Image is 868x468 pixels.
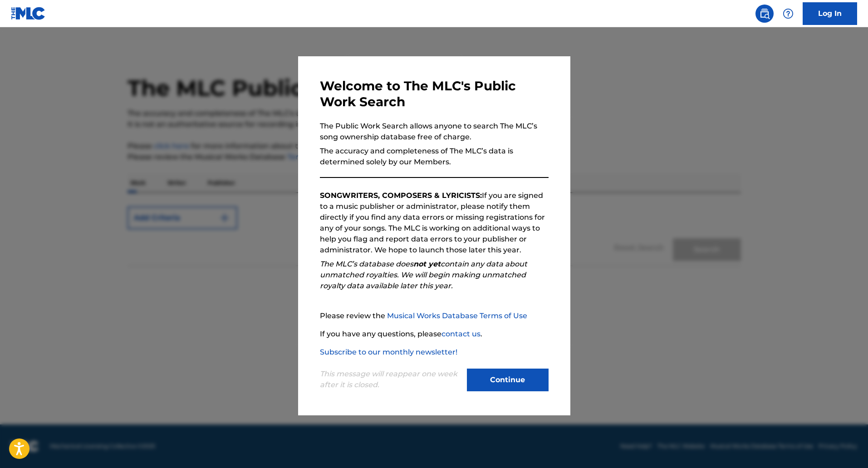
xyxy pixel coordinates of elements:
a: Musical Works Database Terms of Use [387,311,527,320]
img: MLC Logo [11,7,46,20]
strong: SONGWRITERS, COMPOSERS & LYRICISTS: [320,191,482,200]
p: The accuracy and completeness of The MLC’s data is determined solely by our Members. [320,146,549,167]
p: The Public Work Search allows anyone to search The MLC’s song ownership database free of charge. [320,121,549,143]
h3: Welcome to The MLC's Public Work Search [320,78,549,110]
a: Public Search [755,5,774,23]
em: The MLC’s database does contain any data about unmatched royalties. We will begin making unmatche... [320,260,527,290]
p: This message will reappear one week after it is closed. [320,369,461,390]
a: contact us [441,330,481,338]
img: help [783,8,794,19]
a: Log In [803,2,857,25]
a: Subscribe to our monthly newsletter! [320,348,457,356]
button: Continue [467,369,549,391]
p: If you are signed to a music publisher or administrator, please notify them directly if you find ... [320,190,549,256]
p: Please review the [320,310,549,321]
div: Help [779,5,797,23]
p: If you have any questions, please . [320,329,549,340]
strong: not yet [413,260,441,268]
img: search [759,8,770,19]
